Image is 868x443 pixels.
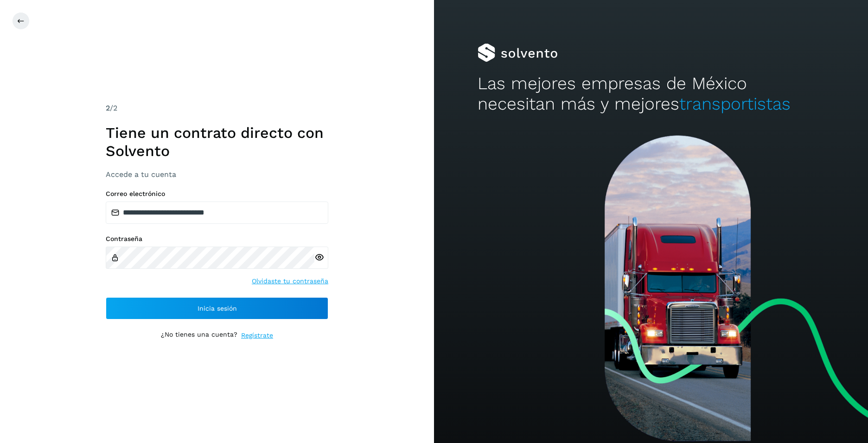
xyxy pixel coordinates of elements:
div: /2 [106,103,328,114]
label: Contraseña [106,235,328,243]
a: Olvidaste tu contraseña [252,276,328,286]
p: ¿No tienes una cuenta? [161,331,237,340]
h2: Las mejores empresas de México necesitan más y mejores [478,73,825,115]
button: Inicia sesión [106,297,328,319]
span: Inicia sesión [198,305,237,312]
h1: Tiene un contrato directo con Solvento [106,124,328,160]
label: Correo electrónico [106,190,328,198]
a: Regístrate [241,331,273,340]
h3: Accede a tu cuenta [106,170,328,179]
span: 2 [106,104,110,112]
span: transportistas [679,94,791,114]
